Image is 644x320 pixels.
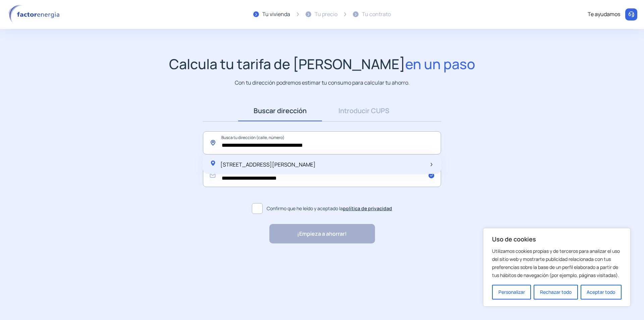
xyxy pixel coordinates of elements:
[534,285,578,300] button: Rechazar todo
[431,163,432,166] img: arrow-next-item.svg
[315,10,337,19] div: Tu precio
[492,247,622,279] p: Utilizamos cookies propias y de terceros para analizar el uso del sitio web y mostrarte publicida...
[210,160,216,167] img: location-pin-green.svg
[169,56,475,72] h1: Calcula tu tarifa de [PERSON_NAME]
[235,79,410,87] p: Con tu dirección podremos estimar tu consumo para calcular tu ahorro.
[343,205,392,212] a: política de privacidad
[362,10,391,19] div: Tu contrato
[483,228,631,307] div: Uso de cookies
[628,11,635,18] img: llamar
[267,205,392,212] span: Confirmo que he leído y aceptado la
[220,161,316,168] span: [STREET_ADDRESS][PERSON_NAME]
[581,285,622,300] button: Aceptar todo
[492,235,622,243] p: Uso de cookies
[238,100,322,121] a: Buscar dirección
[7,5,64,24] img: logo factor
[322,100,406,121] a: Introducir CUPS
[405,54,475,73] span: en un paso
[588,10,620,19] div: Te ayudamos
[262,10,290,19] div: Tu vivienda
[492,285,531,300] button: Personalizar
